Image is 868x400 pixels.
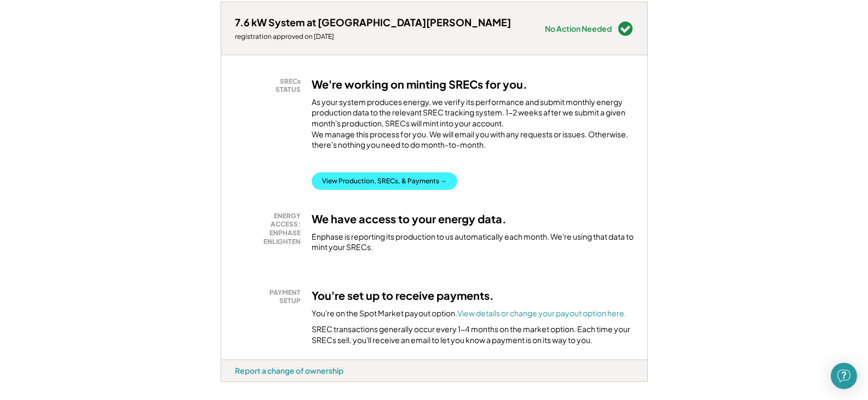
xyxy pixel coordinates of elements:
div: Open Intercom Messenger [831,363,857,389]
div: rncyua0g - VA Distributed [221,382,259,386]
div: SREC transactions generally occur every 1-4 months on the market option. Each time your SRECs sel... [312,324,634,345]
div: ENERGY ACCESS: ENPHASE ENLIGHTEN [240,212,301,246]
div: registration approved on [DATE] [235,32,511,41]
a: View details or change your payout option here. [457,308,626,318]
h3: We're working on minting SRECs for you. [312,77,527,91]
div: Enphase is reporting its production to us automatically each month. We're using that data to mint... [312,231,634,253]
div: SRECs STATUS [240,77,301,94]
div: You're on the Spot Market payout option. [312,308,626,319]
h3: We have access to your energy data. [312,212,507,226]
div: Report a change of ownership [235,366,343,375]
h3: You're set up to receive payments. [312,288,494,303]
div: 7.6 kW System at [GEOGRAPHIC_DATA][PERSON_NAME] [235,16,511,28]
div: As your system produces energy, we verify its performance and submit monthly energy production da... [312,97,634,156]
div: No Action Needed [545,25,612,32]
div: PAYMENT SETUP [240,288,301,305]
button: View Production, SRECs, & Payments → [312,172,457,190]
